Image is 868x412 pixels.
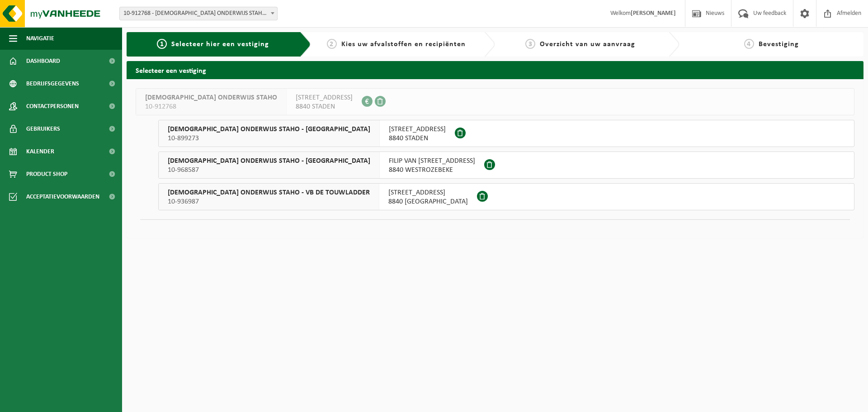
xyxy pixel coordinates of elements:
h2: Selecteer een vestiging [127,61,863,79]
span: Acceptatievoorwaarden [26,185,99,208]
span: 8840 [GEOGRAPHIC_DATA] [388,197,468,206]
span: Kalender [26,140,54,163]
span: [DEMOGRAPHIC_DATA] ONDERWIJS STAHO [145,93,277,102]
span: Bevestiging [759,41,799,48]
span: Contactpersonen [26,95,79,118]
span: [STREET_ADDRESS] [389,125,446,134]
span: Bedrijfsgegevens [26,72,79,95]
span: 10-912768 [145,102,277,111]
span: 10-968587 [168,166,370,175]
span: 1 [157,39,167,49]
span: Navigatie [26,27,54,50]
span: 8840 STADEN [389,134,446,143]
span: [STREET_ADDRESS] [388,188,468,197]
span: 3 [525,39,535,49]
span: 10-899273 [168,134,370,143]
span: 2 [327,39,337,49]
button: [DEMOGRAPHIC_DATA] ONDERWIJS STAHO - [GEOGRAPHIC_DATA] 10-899273 [STREET_ADDRESS]8840 STADEN [158,120,854,147]
button: [DEMOGRAPHIC_DATA] ONDERWIJS STAHO - [GEOGRAPHIC_DATA] 10-968587 FILIP VAN [STREET_ADDRESS]8840 W... [158,152,854,179]
span: 4 [744,39,754,49]
span: Selecteer hier een vestiging [171,41,269,48]
strong: [PERSON_NAME] [631,10,676,17]
span: [DEMOGRAPHIC_DATA] ONDERWIJS STAHO - [GEOGRAPHIC_DATA] [168,125,370,134]
button: [DEMOGRAPHIC_DATA] ONDERWIJS STAHO - VB DE TOUWLADDER 10-936987 [STREET_ADDRESS]8840 [GEOGRAPHIC_... [158,183,854,210]
span: [DEMOGRAPHIC_DATA] ONDERWIJS STAHO - [GEOGRAPHIC_DATA] [168,156,370,166]
span: 10-936987 [168,197,370,206]
span: Dashboard [26,50,60,72]
span: [STREET_ADDRESS] [296,93,353,102]
span: Overzicht van uw aanvraag [540,41,635,48]
span: [DEMOGRAPHIC_DATA] ONDERWIJS STAHO - VB DE TOUWLADDER [168,188,370,197]
span: Gebruikers [26,118,60,140]
span: Product Shop [26,163,67,185]
span: FILIP VAN [STREET_ADDRESS] [389,156,475,166]
span: 10-912768 - KATHOLIEK ONDERWIJS STAHO - STADEN [120,7,277,20]
span: 10-912768 - KATHOLIEK ONDERWIJS STAHO - STADEN [119,7,278,20]
span: Kies uw afvalstoffen en recipiënten [341,41,466,48]
span: 8840 STADEN [296,102,353,111]
span: 8840 WESTROZEBEKE [389,166,475,175]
